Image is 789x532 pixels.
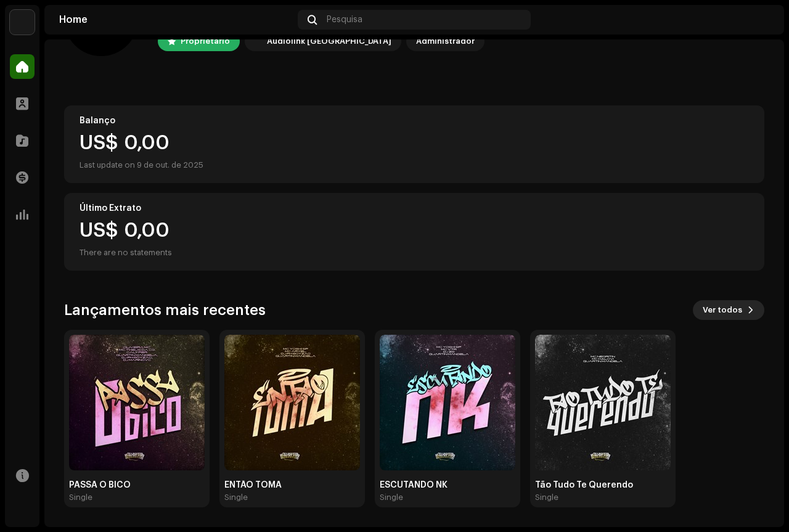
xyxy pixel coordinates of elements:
[69,493,92,502] div: Single
[224,493,248,502] div: Single
[535,493,558,502] div: Single
[327,15,362,25] span: Pesquisa
[750,10,769,30] img: 00d61f66-f382-4073-9b3b-86282de6a3f4
[64,105,764,183] re-o-card-value: Balanço
[267,34,391,49] div: Audiolink [GEOGRAPHIC_DATA]
[535,480,671,490] div: Tão Tudo Te Querendo
[380,480,515,490] div: ESCUTANDO NK
[80,203,749,213] div: Último Extrato
[10,10,35,35] img: 730b9dfe-18b5-4111-b483-f30b0c182d82
[69,335,205,470] img: 51a79a27-2ff5-4119-a819-2d386bd15d32
[64,300,266,320] h3: Lançamentos mais recentes
[64,193,764,271] re-o-card-value: Último Extrato
[181,34,230,49] div: Proprietário
[380,493,403,502] div: Single
[69,480,205,490] div: PASSA O BICO
[80,116,749,126] div: Balanço
[703,298,742,322] span: Ver todos
[247,34,262,49] img: 730b9dfe-18b5-4111-b483-f30b0c182d82
[80,158,749,173] div: Last update on 9 de out. de 2025
[224,335,360,470] img: b993eba5-5449-482e-b3be-1ef08f4e3732
[380,335,515,470] img: f76f895c-3bdc-4baf-b554-e9dfd946aed5
[535,335,671,470] img: fd5ed359-41e1-450f-8f47-30fe8845f326
[224,480,360,490] div: ENTÃO TOMA
[59,15,293,25] div: Home
[80,245,172,260] div: There are no statements
[416,34,475,49] div: Administrador
[693,300,764,320] button: Ver todos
